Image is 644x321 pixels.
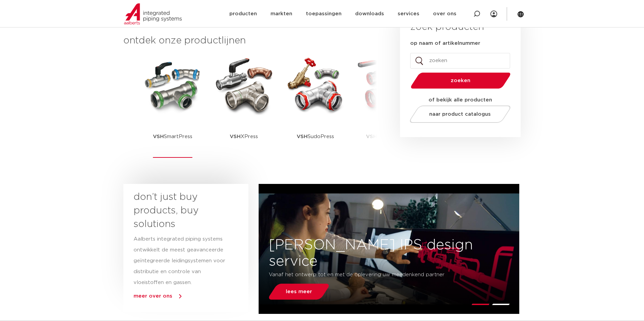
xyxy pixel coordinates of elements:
h3: [PERSON_NAME] IPS design service [259,237,519,269]
h3: ontdek onze productlijnen [123,34,377,48]
strong: VSH [366,134,377,139]
button: zoeken [408,72,513,89]
h3: don’t just buy products, buy solutions [134,190,226,231]
a: lees meer [267,284,331,300]
p: SmartPress [153,115,192,158]
input: zoeken [410,53,510,69]
p: XPress [230,115,258,158]
li: Page dot 1 [471,304,489,305]
a: naar product catalogus [408,106,512,123]
li: Page dot 2 [492,304,510,305]
a: VSHSmartPress [142,54,203,158]
a: VSHPowerPress [356,54,417,158]
label: op naam of artikelnummer [410,40,480,47]
p: SudoPress [297,115,334,158]
strong: VSH [153,134,164,139]
a: meer over ons [134,294,172,299]
a: VSHXPress [213,54,275,158]
span: naar product catalogus [429,112,491,117]
strong: of bekijk alle producten [429,97,492,102]
strong: VSH [230,134,241,139]
span: lees meer [286,289,312,294]
p: PowerPress [366,115,407,158]
p: Aalberts integrated piping systems ontwikkelt de meest geavanceerde geïntegreerde leidingsystemen... [134,234,226,288]
a: VSHSudoPress [285,54,346,158]
strong: VSH [297,134,308,139]
span: zoeken [428,78,493,83]
p: Vanaf het ontwerp tot en met de oplevering uw meedenkend partner [269,269,468,280]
